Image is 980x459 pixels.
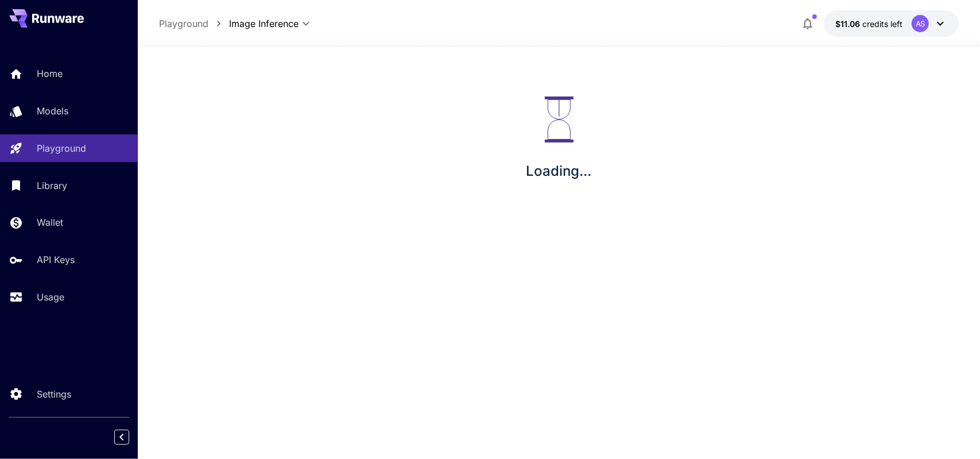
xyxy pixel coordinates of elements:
[37,67,63,80] p: Home
[37,253,75,267] p: API Keys
[912,15,929,32] div: AS
[37,179,67,192] p: Library
[37,104,68,118] p: Models
[526,161,592,182] p: Loading...
[159,17,208,30] a: Playground
[835,19,862,29] span: $11.06
[37,387,71,401] p: Settings
[835,18,902,30] div: $11.05651
[37,290,64,304] p: Usage
[159,17,229,30] nav: breadcrumb
[123,427,138,448] div: Collapse sidebar
[862,19,902,29] span: credits left
[37,141,86,155] p: Playground
[824,10,959,37] button: $11.05651AS
[114,430,129,445] button: Collapse sidebar
[229,17,299,30] span: Image Inference
[37,215,63,229] p: Wallet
